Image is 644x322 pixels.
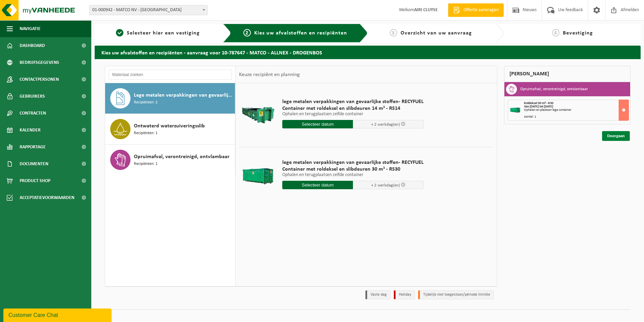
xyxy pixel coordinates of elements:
span: 01-000942 - MATCO NV - WAREGEM [89,5,208,15]
a: Offerte aanvragen [448,3,504,17]
input: Selecteer datum [282,181,353,189]
div: Keuze recipiënt en planning [236,66,303,83]
span: Ontwaterd waterzuiveringsslib [134,122,205,130]
input: Materiaal zoeken [109,70,232,80]
p: Ophalen en terugplaatsen zelfde container [282,173,424,177]
a: 1Selecteer hier een vestiging [98,29,218,37]
span: Recipiënten: 1 [134,161,158,167]
span: Bevestiging [563,30,593,36]
span: Documenten [20,155,48,172]
span: Container met roldeksel en slibdeuren 30 m³ - RS30 [282,166,424,173]
button: Ontwaterd waterzuiveringsslib Recipiënten: 1 [105,114,235,145]
span: Bedrijfsgegevens [20,54,59,71]
span: 3 [390,29,397,36]
span: 01-000942 - MATCO NV - WAREGEM [90,5,207,15]
span: Rapportage [20,139,46,155]
span: Acceptatievoorwaarden [20,189,74,206]
span: Lege metalen verpakkingen van gevaarlijke stoffen [134,91,233,99]
input: Selecteer datum [282,120,353,128]
span: + 2 werkdag(en) [371,122,400,127]
span: 1 [116,29,123,36]
span: lege metalen verpakkingen van gevaarlijke stoffen- RECYFUEL [282,159,424,166]
a: Doorgaan [602,131,630,141]
span: + 2 werkdag(en) [371,183,400,188]
button: Opruimafval, verontreinigd, ontvlambaar Recipiënten: 1 [105,145,235,175]
span: Recipiënten: 2 [134,99,158,106]
span: Contactpersonen [20,71,59,88]
h2: Kies uw afvalstoffen en recipiënten - aanvraag voor 10-787647 - MATCO - ALLNEX - DROGENBOS [95,46,641,59]
li: Tijdelijk niet toegestaan/période limitée [418,290,494,299]
span: Opruimafval, verontreinigd, ontvlambaar [134,153,230,161]
span: Navigatie [20,20,41,37]
li: Holiday [394,290,415,299]
span: Selecteer hier een vestiging [127,30,200,36]
span: lege metalen verpakkingen van gevaarlijke stoffen- RECYFUEL [282,98,424,105]
div: Aantal: 1 [524,115,628,119]
button: Lege metalen verpakkingen van gevaarlijke stoffen Recipiënten: 2 [105,83,235,114]
span: Overzicht van uw aanvraag [401,30,472,36]
li: Vaste dag [365,290,390,299]
span: Roldeksel 30 m³ - R30 [524,101,553,105]
span: Contracten [20,105,46,122]
span: 2 [243,29,251,36]
iframe: chat widget [3,307,113,322]
p: Ophalen en terugplaatsen zelfde container [282,112,424,117]
span: Offerte aanvragen [462,7,500,14]
span: Kies uw afvalstoffen en recipiënten [254,30,347,36]
div: Ophalen en plaatsen lege container [524,108,628,112]
strong: Van [DATE] tot [DATE] [524,105,553,108]
div: [PERSON_NAME] [504,66,630,82]
span: Container met roldeksel en slibdeuren 14 m³ - RS14 [282,105,424,112]
h3: Opruimafval, verontreinigd, ontvlambaar [520,84,588,95]
span: Recipiënten: 1 [134,130,158,137]
span: Dashboard [20,37,45,54]
strong: AIRI CLUYSE [414,7,438,13]
span: Product Shop [20,172,50,189]
span: Kalender [20,122,41,139]
span: 4 [552,29,559,36]
span: Gebruikers [20,88,45,105]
